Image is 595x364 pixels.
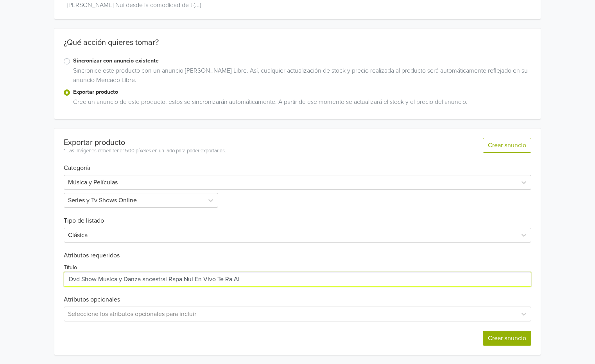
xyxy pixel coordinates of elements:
[70,66,531,88] div: Sincronice este producto con un anuncio [PERSON_NAME] Libre. Así, cualquier actualización de stoc...
[64,252,531,259] h6: Atributos requeridos
[64,147,226,155] div: * Las imágenes deben tener 500 píxeles en un lado para poder exportarlas.
[483,331,531,346] button: Crear anuncio
[64,155,531,172] h6: Categoría
[64,263,77,272] label: Título
[73,88,531,96] label: Exportar producto
[54,38,540,57] div: ¿Qué acción quieres tomar?
[70,97,531,110] div: Cree un anuncio de este producto, estos se sincronizarán automáticamente. A partir de ese momento...
[73,57,531,65] label: Sincronizar con anuncio existente
[64,296,531,303] h6: Atributos opcionales
[483,138,531,153] button: Crear anuncio
[64,208,531,225] h6: Tipo de listado
[64,138,226,147] div: Exportar producto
